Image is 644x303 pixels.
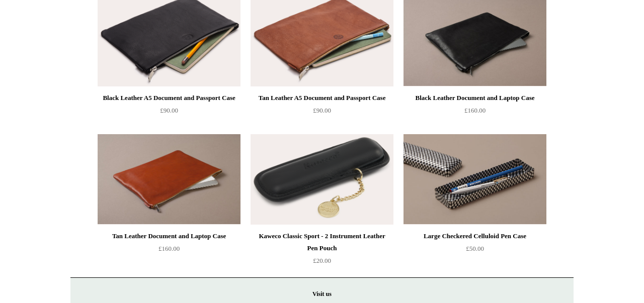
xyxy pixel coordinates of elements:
[312,290,332,297] strong: Visit us
[404,134,546,225] img: Large Checkered Celluloid Pen Case
[98,134,240,225] a: Tan Leather Document and Laptop Case Tan Leather Document and Laptop Case
[98,92,240,133] a: Black Leather A5 Document and Passport Case £90.00
[160,107,178,114] span: £90.00
[251,134,393,225] a: Kaweco Classic Sport - 2 Instrument Leather Pen Pouch Kaweco Classic Sport - 2 Instrument Leather...
[404,134,546,225] a: Large Checkered Celluloid Pen Case Large Checkered Celluloid Pen Case
[100,230,238,242] div: Tan Leather Document and Laptop Case
[251,92,393,133] a: Tan Leather A5 Document and Passport Case £90.00
[251,134,393,225] img: Kaweco Classic Sport - 2 Instrument Leather Pen Pouch
[100,92,238,104] div: Black Leather A5 Document and Passport Case
[464,107,486,114] span: £160.00
[253,92,391,104] div: Tan Leather A5 Document and Passport Case
[404,92,546,133] a: Black Leather Document and Laptop Case £160.00
[98,134,240,225] img: Tan Leather Document and Laptop Case
[404,230,546,271] a: Large Checkered Celluloid Pen Case £50.00
[406,92,544,104] div: Black Leather Document and Laptop Case
[313,257,331,264] span: £20.00
[313,107,331,114] span: £90.00
[253,230,391,254] div: Kaweco Classic Sport - 2 Instrument Leather Pen Pouch
[466,245,484,252] span: £50.00
[98,230,240,271] a: Tan Leather Document and Laptop Case £160.00
[251,230,393,271] a: Kaweco Classic Sport - 2 Instrument Leather Pen Pouch £20.00
[406,230,544,242] div: Large Checkered Celluloid Pen Case
[158,245,180,252] span: £160.00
